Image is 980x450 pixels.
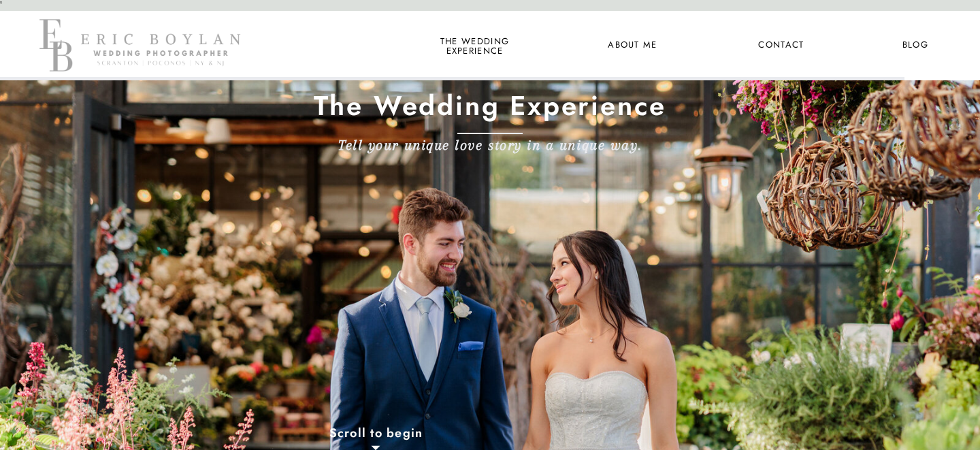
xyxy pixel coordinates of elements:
[890,37,941,54] a: Blog
[438,37,512,54] a: the wedding experience
[248,89,732,129] h1: The Wedding Experience
[756,37,806,54] a: Contact
[338,137,642,153] b: Tell your unique love story in a unique way.
[600,37,666,54] a: About Me
[272,426,480,445] a: Scroll to begin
